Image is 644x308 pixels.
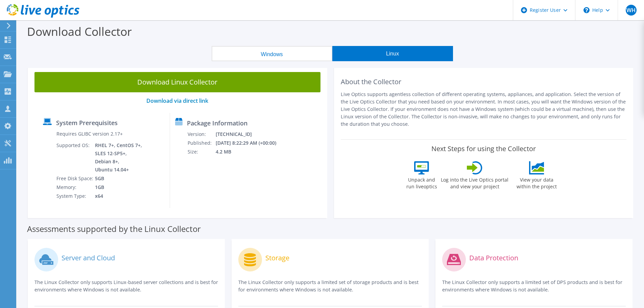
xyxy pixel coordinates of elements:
label: Unpack and run liveoptics [406,174,437,190]
td: RHEL 7+, CentOS 7+, SLES 12-SP5+, Debian 8+, Ubuntu 14.04+ [95,141,143,174]
p: The Linux Collector only supports a limited set of DPS products and is best for environments wher... [442,279,626,293]
td: [DATE] 8:22:29 AM (+00:00) [215,139,285,147]
td: Version: [187,130,215,139]
label: Data Protection [469,255,518,261]
label: System Prerequisites [56,119,118,126]
span: WH [626,5,637,16]
a: Download via direct link [146,97,208,104]
label: Assessments supported by the Linux Collector [27,226,201,232]
td: System Type: [56,192,95,200]
h2: About the Collector [341,78,627,86]
td: 4.2 MB [215,147,285,156]
a: Download Linux Collector [34,72,320,92]
label: Download Collector [27,24,132,39]
label: Requires GLIBC version 2.17+ [56,131,123,137]
button: Linux [332,46,453,61]
td: x64 [95,192,143,200]
p: Live Optics supports agentless collection of different operating systems, appliances, and applica... [341,91,627,128]
td: Free Disk Space: [56,174,95,183]
label: View your data within the project [512,174,561,190]
td: Published: [187,139,215,147]
label: Server and Cloud [62,255,115,261]
label: Storage [265,255,289,261]
p: The Linux Collector only supports Linux-based server collections and is best for environments whe... [34,279,218,293]
label: Next Steps for using the Collector [431,145,536,153]
p: The Linux Collector only supports a limited set of storage products and is best for environments ... [238,279,422,293]
td: 1GB [95,183,143,192]
button: Windows [212,46,332,61]
td: Memory: [56,183,95,192]
td: [TECHNICAL_ID] [215,130,285,139]
label: Log into the Live Optics portal and view your project [440,174,509,190]
td: Supported OS: [56,141,95,174]
svg: \n [583,7,590,13]
td: Size: [187,147,215,156]
label: Package Information [187,120,247,126]
td: 5GB [95,174,143,183]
